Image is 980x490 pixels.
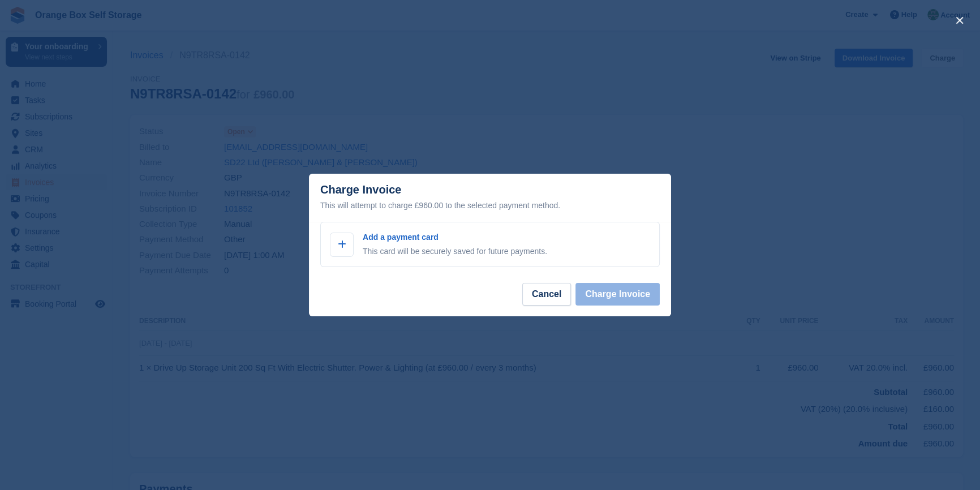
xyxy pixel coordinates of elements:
div: This will attempt to charge £960.00 to the selected payment method. [320,199,660,212]
p: This card will be securely saved for future payments. [363,246,547,257]
div: Charge Invoice [320,183,660,212]
p: Add a payment card [363,231,547,243]
button: Charge Invoice [575,283,660,306]
button: Cancel [522,283,571,306]
a: Add a payment card This card will be securely saved for future payments. [320,222,660,267]
button: close [951,11,969,29]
